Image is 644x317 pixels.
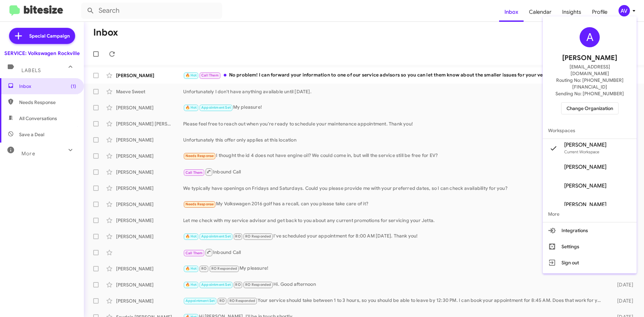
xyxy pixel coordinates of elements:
span: [EMAIL_ADDRESS][DOMAIN_NAME] [551,63,629,77]
span: More [543,206,637,222]
span: Current Workspace [564,149,599,154]
span: [PERSON_NAME] [564,201,606,208]
span: Change Organization [567,103,613,114]
button: Sign out [543,255,637,271]
button: Change Organization [561,102,619,114]
span: [PERSON_NAME] [564,182,606,189]
button: Integrations [543,222,637,239]
span: Sending No: [PHONE_NUMBER] [555,90,624,97]
span: [PERSON_NAME] [564,164,606,170]
div: A [580,27,600,47]
span: Routing No: [PHONE_NUMBER][FINANCIAL_ID] [551,77,629,90]
button: Settings [543,239,637,255]
span: [PERSON_NAME] [564,142,606,148]
span: Workspaces [543,122,637,139]
span: [PERSON_NAME] [562,53,617,63]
